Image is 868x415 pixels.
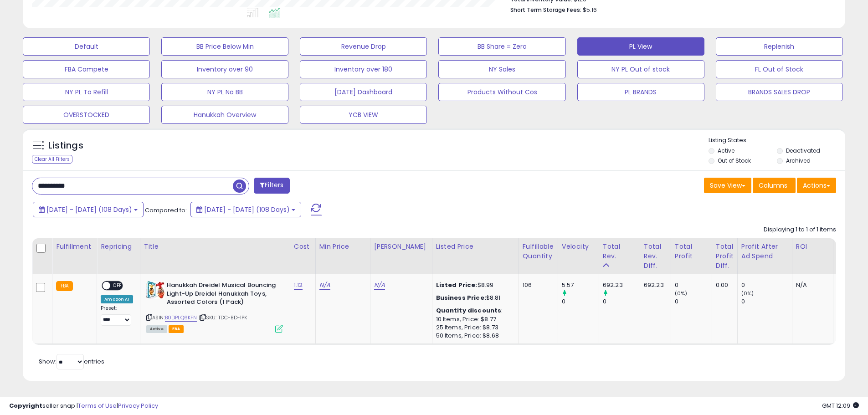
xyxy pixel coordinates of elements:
[603,242,636,261] div: Total Rev.
[436,323,512,332] div: 25 Items, Price: $8.73
[603,297,640,306] div: 0
[753,178,796,193] button: Columns
[577,37,704,56] button: PL View
[294,242,312,251] div: Cost
[510,6,581,14] b: Short Term Storage Fees:
[300,83,427,101] button: [DATE] Dashboard
[199,314,247,321] span: | SKU: TDC-BD-1PK
[577,60,704,78] button: NY PL Out of stock
[438,83,565,101] button: Products Without Cos
[23,37,150,56] button: Default
[436,242,515,251] div: Listed Price
[190,202,301,217] button: [DATE] - [DATE] (108 Days)
[294,281,303,290] a: 1.12
[764,225,836,234] div: Displaying 1 to 1 of 1 items
[577,83,704,101] button: PL BRANDS
[319,242,366,251] div: Min Price
[583,5,597,14] span: $5.16
[797,178,836,193] button: Actions
[146,325,167,333] span: All listings currently available for purchase on Amazon
[741,242,788,261] div: Profit After Ad Spend
[716,37,843,56] button: Replenish
[23,60,150,78] button: FBA Compete
[146,281,164,299] img: 51jDic7sl1L._SL40_.jpg
[675,242,708,261] div: Total Profit
[675,290,688,297] small: (0%)
[204,205,290,214] span: [DATE] - [DATE] (108 Days)
[161,37,288,56] button: BB Price Below Min
[786,157,811,164] label: Archived
[644,242,667,271] div: Total Rev. Diff.
[709,136,845,145] p: Listing States:
[33,202,144,217] button: [DATE] - [DATE] (108 Days)
[319,281,330,290] a: N/A
[436,281,478,289] b: Listed Price:
[438,37,565,56] button: BB Share = Zero
[144,242,286,251] div: Title
[300,60,427,78] button: Inventory over 180
[300,106,427,124] button: YCB VIEW
[675,297,712,306] div: 0
[56,242,93,251] div: Fulfillment
[675,281,712,289] div: 0
[161,106,288,124] button: Hanukkah Overview
[603,281,640,289] div: 692.23
[718,157,751,164] label: Out of Stock
[436,315,512,323] div: 10 Items, Price: $8.77
[32,155,72,164] div: Clear All Filters
[436,306,502,315] b: Quantity discounts
[796,281,826,289] div: N/A
[145,206,187,215] span: Compared to:
[562,281,599,289] div: 5.57
[562,242,595,251] div: Velocity
[161,60,288,78] button: Inventory over 90
[562,297,599,306] div: 0
[46,205,132,214] span: [DATE] - [DATE] (108 Days)
[716,242,734,271] div: Total Profit Diff.
[101,242,136,251] div: Repricing
[822,401,859,410] span: 2025-09-16 12:09 GMT
[716,83,843,101] button: BRANDS SALES DROP
[436,281,512,289] div: $8.99
[167,281,277,309] b: Hanukkah Dreidel Musical Bouncing Light-Up Dreidel Hanukkah Toys, Assorted Colors (1 Pack)
[644,281,664,289] div: 692.23
[9,402,158,410] div: seller snap | |
[718,147,734,154] label: Active
[56,281,73,291] small: FBA
[741,281,792,289] div: 0
[146,281,283,332] div: ASIN:
[254,178,289,194] button: Filters
[741,290,754,297] small: (0%)
[300,37,427,56] button: Revenue Drop
[78,401,117,410] a: Terms of Use
[9,401,42,410] strong: Copyright
[169,325,184,333] span: FBA
[101,295,133,303] div: Amazon AI
[704,178,751,193] button: Save View
[786,147,820,154] label: Deactivated
[759,181,787,190] span: Columns
[436,307,512,315] div: :
[436,294,512,302] div: $8.81
[48,139,83,152] h5: Listings
[716,60,843,78] button: FL Out of Stock
[118,401,158,410] a: Privacy Policy
[438,60,565,78] button: NY Sales
[374,242,428,251] div: [PERSON_NAME]
[716,281,730,289] div: 0.00
[796,242,829,251] div: ROI
[23,83,150,101] button: NY PL To Refill
[523,281,551,289] div: 106
[436,293,486,302] b: Business Price:
[436,332,512,340] div: 50 Items, Price: $8.68
[161,83,288,101] button: NY PL No BB
[523,242,554,261] div: Fulfillable Quantity
[101,305,133,326] div: Preset:
[23,106,150,124] button: OVERSTOCKED
[374,281,385,290] a: N/A
[39,357,104,366] span: Show: entries
[741,297,792,306] div: 0
[111,282,125,290] span: OFF
[165,314,197,322] a: B0DPLQ6KFN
